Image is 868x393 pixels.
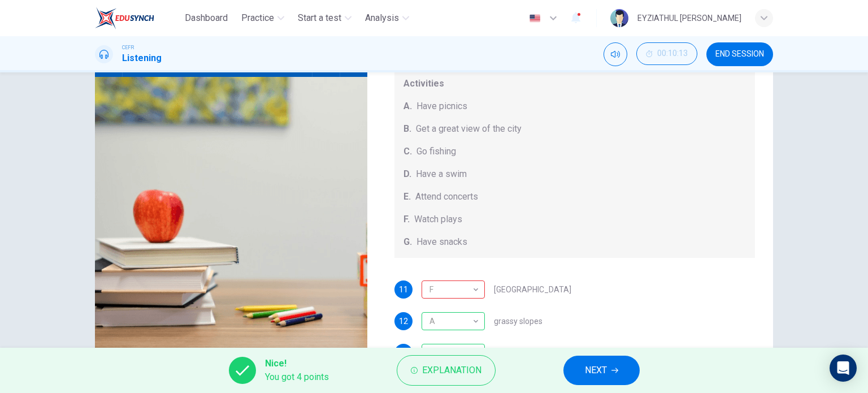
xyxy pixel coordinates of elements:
span: Explanation [422,362,481,378]
span: F. [403,213,410,226]
span: Nice! [265,357,329,370]
button: Analysis [361,8,414,28]
button: Practice [237,8,289,28]
h1: Listening [122,51,162,65]
img: en [528,14,542,23]
span: 00:10:13 [657,49,688,58]
div: G [422,280,485,299]
span: Have a swim [416,167,467,181]
span: [GEOGRAPHIC_DATA] [494,286,571,293]
span: 11 [399,286,408,293]
span: A. [403,100,412,113]
span: E. [403,190,411,204]
div: A [422,312,485,330]
span: 12 [399,317,408,325]
button: END SESSION [706,42,773,66]
span: Go fishing [416,145,456,158]
div: EYZIATHUL [PERSON_NAME] [637,11,741,25]
span: Activities [403,77,747,90]
span: END SESSION [715,50,764,59]
div: Open Intercom Messenger [830,355,857,382]
span: NEXT [585,362,607,378]
span: Dashboard [185,11,228,25]
span: C. [403,145,412,158]
span: Attend concerts [415,190,478,204]
span: Start a test [298,11,341,25]
span: Practice [241,11,274,25]
div: E [422,337,481,369]
button: NEXT [563,356,640,385]
span: Get a great view of the city [416,122,522,136]
span: G. [403,235,412,249]
span: Watch plays [414,213,462,226]
img: Hampstead Audio Tour [95,77,367,352]
span: You got 4 points [265,370,329,384]
img: Profile picture [610,9,628,27]
a: EduSynch logo [95,7,180,29]
span: Have picnics [416,100,467,113]
span: B. [403,122,411,136]
button: 00:10:13 [636,42,697,65]
div: Mute [604,42,627,66]
span: D. [403,167,411,181]
div: A [422,305,481,338]
button: Start a test [293,8,356,28]
button: Explanation [397,355,496,386]
div: E [422,344,485,362]
span: CEFR [122,44,134,51]
span: Have snacks [416,235,467,249]
span: grassy slopes [494,317,542,325]
span: Analysis [365,11,399,25]
img: EduSynch logo [95,7,154,29]
button: Dashboard [180,8,232,28]
div: Hide [636,42,697,66]
div: F [422,274,481,306]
